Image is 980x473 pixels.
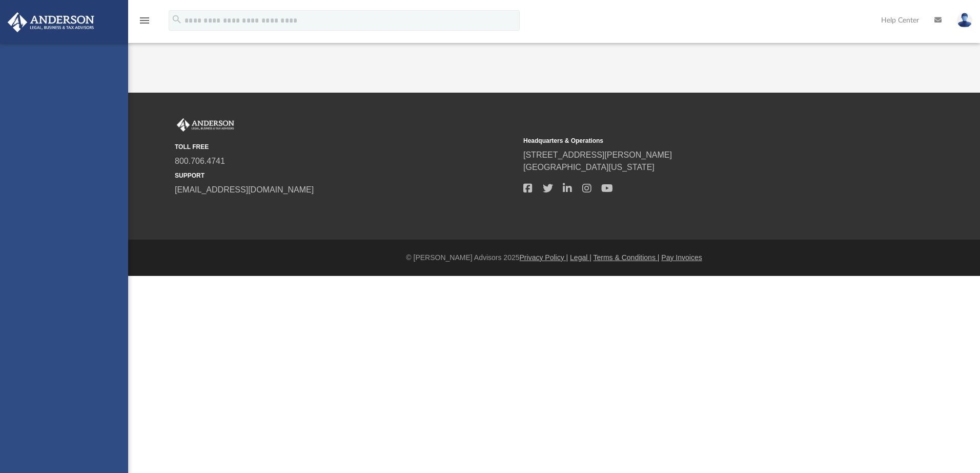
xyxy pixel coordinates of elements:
i: menu [138,14,151,27]
a: [EMAIL_ADDRESS][DOMAIN_NAME] [175,185,314,194]
div: © [PERSON_NAME] Advisors 2025 [128,252,980,263]
a: 800.706.4741 [175,157,225,165]
small: TOLL FREE [175,142,516,152]
a: Pay Invoices [661,253,702,262]
a: Privacy Policy | [520,253,568,262]
a: Terms & Conditions | [594,253,660,262]
img: Anderson Advisors Platinum Portal [175,118,236,132]
a: [STREET_ADDRESS][PERSON_NAME] [523,150,672,159]
a: Legal | [570,253,591,262]
img: Anderson Advisors Platinum Portal [5,12,97,32]
i: search [171,14,182,25]
img: User Pic [957,13,972,28]
a: [GEOGRAPHIC_DATA][US_STATE] [523,163,655,171]
small: Headquarters & Operations [523,136,865,145]
small: SUPPORT [175,171,516,180]
a: menu [138,19,151,27]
